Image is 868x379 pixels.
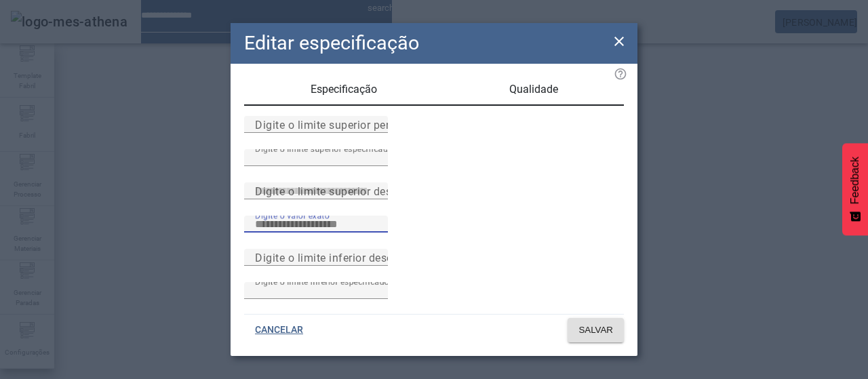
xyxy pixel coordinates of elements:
[255,323,303,337] span: CANCELAR
[842,143,868,235] button: Feedback - Mostrar pesquisa
[255,210,330,220] mat-label: Digite o valor exato
[255,277,389,286] mat-label: Digite o limite inferior especificado
[244,28,419,58] h2: Editar especificação
[244,318,314,342] button: CANCELAR
[849,157,861,204] span: Feedback
[578,323,613,337] span: SALVAR
[255,118,422,131] mat-label: Digite o limite superior permitido
[255,144,393,153] mat-label: Digite o limite superior especificado
[255,251,415,264] mat-label: Digite o limite inferior desejado
[255,184,420,197] mat-label: Digite o limite superior desejado
[311,84,377,95] span: Especificação
[568,318,624,342] button: SALVAR
[509,84,558,95] span: Qualidade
